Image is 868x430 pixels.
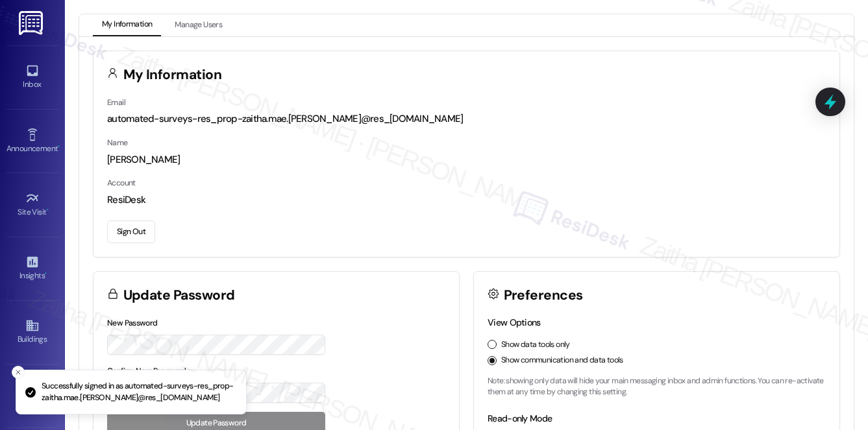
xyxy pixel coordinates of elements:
[488,317,541,328] label: View Options
[6,379,58,414] a: Leads
[123,289,235,302] h3: Update Password
[6,251,58,286] a: Insights •
[107,97,125,108] label: Email
[107,178,136,188] label: Account
[107,153,826,167] div: [PERSON_NAME]
[19,11,45,35] img: ResiDesk Logo
[58,142,60,151] span: •
[504,289,583,302] h3: Preferences
[107,221,155,243] button: Sign Out
[6,187,58,222] a: Site Visit •
[6,315,58,350] a: Buildings
[107,137,128,148] label: Name
[6,60,58,95] a: Inbox
[501,339,570,351] label: Show data tools only
[501,355,623,366] label: Show communication and data tools
[93,14,161,36] button: My Information
[166,14,231,36] button: Manage Users
[488,412,552,424] label: Read-only Mode
[107,193,826,207] div: ResiDesk
[488,376,826,398] p: Note: showing only data will hide your main messaging inbox and admin functions. You can re-activ...
[42,381,236,403] p: Successfully signed in as automated-surveys-res_prop-zaitha.mae.[PERSON_NAME]@res_[DOMAIN_NAME]
[47,206,49,215] span: •
[107,318,158,328] label: New Password
[123,68,222,82] h3: My Information
[12,366,25,379] button: Close toast
[45,269,47,278] span: •
[107,112,826,126] div: automated-surveys-res_prop-zaitha.mae.[PERSON_NAME]@res_[DOMAIN_NAME]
